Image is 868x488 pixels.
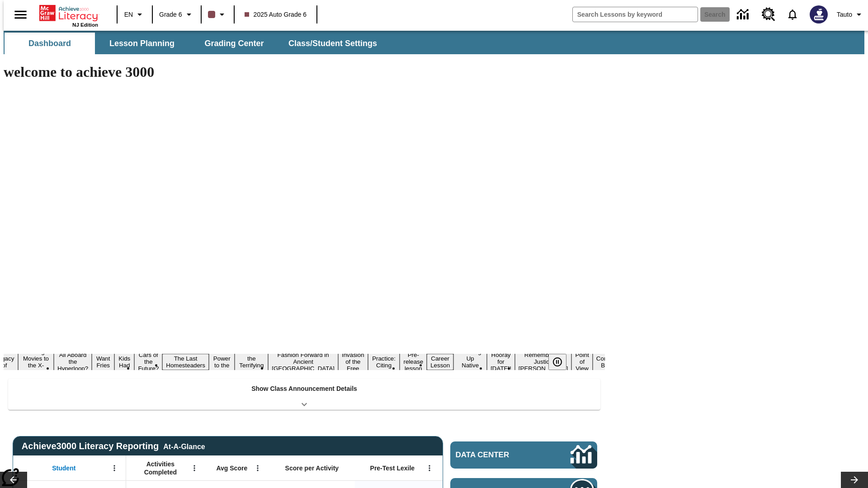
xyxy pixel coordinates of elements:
button: Slide 10 Fashion Forward in Ancient Rome [268,350,338,373]
button: Slide 2 Taking Movies to the X-Dimension [18,347,54,377]
a: Data Center [731,2,756,27]
div: Pause [548,354,576,370]
button: Slide 4 Do You Want Fries With That? [92,340,114,384]
div: Show Class Announcement Details [8,379,600,410]
p: Show Class Announcement Details [251,384,357,394]
button: Open Menu [423,461,436,475]
span: NJ Edition [72,22,98,28]
img: Avatar [810,5,828,23]
button: Slide 14 Career Lesson [427,354,453,370]
span: Grade 6 [159,10,182,19]
button: Lesson carousel, Next [841,472,868,488]
button: Dashboard [5,33,95,54]
button: Class/Student Settings [281,33,384,54]
span: EN [124,10,133,19]
button: Slide 3 All Aboard the Hyperloop? [54,350,92,373]
button: Slide 7 The Last Homesteaders [162,354,209,370]
button: Profile/Settings [833,6,868,23]
button: Slide 12 Mixed Practice: Citing Evidence [368,347,400,377]
span: Activities Completed [131,460,190,476]
button: Class color is dark brown. Change class color [204,6,231,23]
button: Grading Center [189,33,279,54]
button: Select a new avatar [804,3,833,26]
span: Student [52,464,75,472]
button: Slide 19 The Constitution's Balancing Act [593,347,636,377]
div: SubNavbar [4,31,864,54]
a: Resource Center, Will open in new tab [756,2,781,27]
button: Slide 18 Point of View [571,350,592,373]
button: Open Menu [188,461,201,475]
button: Lesson Planning [97,33,187,54]
div: Home [39,3,98,28]
button: Slide 13 Pre-release lesson [400,350,427,373]
h1: welcome to achieve 3000 [4,64,605,80]
span: Score per Activity [285,464,339,472]
div: At-A-Glance [163,441,205,451]
button: Slide 17 Remembering Justice O'Connor [515,350,572,373]
button: Open Menu [251,461,264,475]
button: Slide 9 Attack of the Terrifying Tomatoes [235,347,268,377]
span: Avg Score [216,464,247,472]
span: 2025 Auto Grade 6 [245,10,307,19]
div: SubNavbar [4,33,385,54]
span: Achieve3000 Literacy Reporting [22,441,205,451]
button: Language: EN, Select a language [120,6,149,23]
button: Slide 8 Solar Power to the People [209,347,235,377]
button: Pause [548,354,566,370]
a: Home [39,4,98,22]
span: Pre-Test Lexile [370,464,415,472]
a: Data Center [450,441,597,469]
span: Data Center [456,450,540,460]
button: Open Menu [108,461,121,475]
input: search field [573,7,698,22]
button: Grade: Grade 6, Select a grade [156,6,198,23]
button: Slide 15 Cooking Up Native Traditions [453,347,487,377]
button: Slide 16 Hooray for Constitution Day! [487,350,515,373]
button: Slide 6 Cars of the Future? [134,350,162,373]
button: Slide 5 Dirty Jobs Kids Had To Do [114,340,134,384]
span: Tauto [837,10,852,19]
button: Slide 11 The Invasion of the Free CD [338,343,368,380]
a: Notifications [781,3,804,26]
button: Open side menu [7,1,34,28]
